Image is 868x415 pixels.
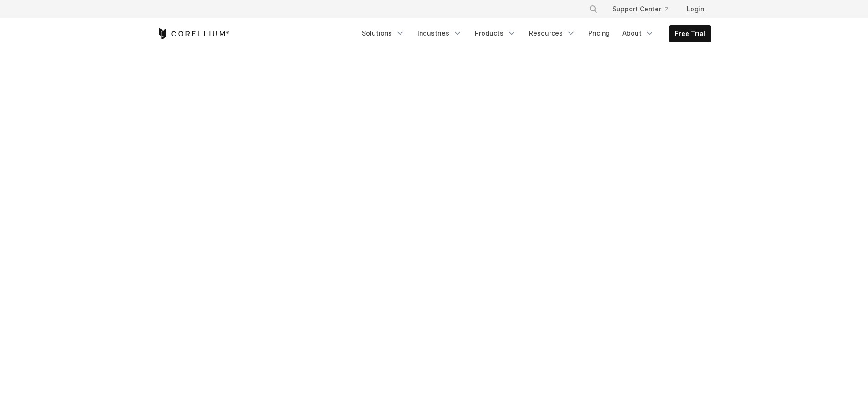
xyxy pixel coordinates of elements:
a: Solutions [356,25,410,41]
div: Navigation Menu [356,25,711,42]
a: Pricing [583,25,615,41]
a: Resources [524,25,581,41]
a: Industries [412,25,467,41]
a: Login [679,1,711,17]
a: Products [469,25,522,41]
a: Support Center [605,1,676,17]
a: Free Trial [669,26,711,42]
a: Corellium Home [157,28,230,39]
a: About [617,25,660,41]
button: Search [585,1,601,17]
div: Navigation Menu [578,1,711,17]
